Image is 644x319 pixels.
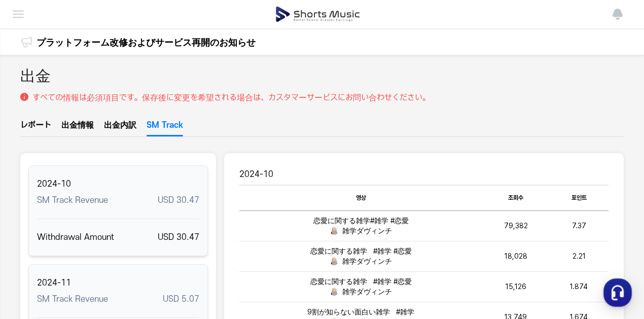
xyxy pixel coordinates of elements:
td: 15,126 [482,271,550,302]
span: USD 30.47 [158,233,199,242]
td: 1.874 [550,271,609,302]
th: 조회수 [482,185,550,210]
h2: 出金 [20,65,51,88]
td: 79,382 [482,210,550,241]
a: Messages [67,235,131,260]
img: 알림 [612,8,624,20]
p: 恋愛に関する雑学 #雑学 #恋愛 [243,276,478,287]
a: Home [3,235,67,260]
span: 2024-10 [37,178,199,190]
p: 雑学ダヴィンチ [243,287,478,297]
span: USD 5.07 [163,295,199,304]
span: USD 30.47 [158,196,199,205]
span: Withdrawal Amount [37,231,114,243]
p: すべての情報は必須項目です。保存後に変更を希望される場合は、カスタマーサービスにお問い合わせください。 [32,92,430,104]
img: 雑学ダヴィンチ [330,257,338,265]
span: Messages [84,251,114,259]
span: SM Track Revenue [37,194,108,206]
a: SM Track [147,119,183,136]
span: Home [26,250,44,258]
a: 出金内訳 [104,119,136,136]
h2: 2024-10 [239,168,609,181]
th: 영상 [239,185,482,210]
a: Settings [131,235,195,260]
span: 2024-11 [37,277,199,289]
img: 설명 아이콘 [20,93,28,101]
img: menu [12,8,24,20]
img: 雑学ダヴィンチ [330,288,338,296]
span: Settings [150,250,175,258]
a: レポート [20,119,51,136]
p: 9割が知らない面白い雑学 #雑学 [243,307,478,317]
img: 雑学ダヴィンチ [330,227,338,235]
p: 恋愛に関する雑学 #雑学 #恋愛 [243,246,478,256]
button: 2024-10 SM Track Revenue USD 30.47 Withdrawal Amount USD 30.47 [28,165,208,256]
td: 2.21 [550,241,609,271]
a: 出金情報 [61,119,94,136]
span: SM Track Revenue [37,293,108,305]
td: 18,028 [482,241,550,271]
td: 7.37 [550,210,609,241]
p: 雑学ダヴィンチ [243,226,478,236]
p: 雑学ダヴィンチ [243,256,478,266]
a: プラットフォーム改修およびサービス再開のお知らせ [37,36,256,49]
th: 포인트 [550,185,609,210]
p: 恋愛に関する雑学#雑学 #恋愛 [243,216,478,226]
img: 알림 아이콘 [20,36,32,48]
